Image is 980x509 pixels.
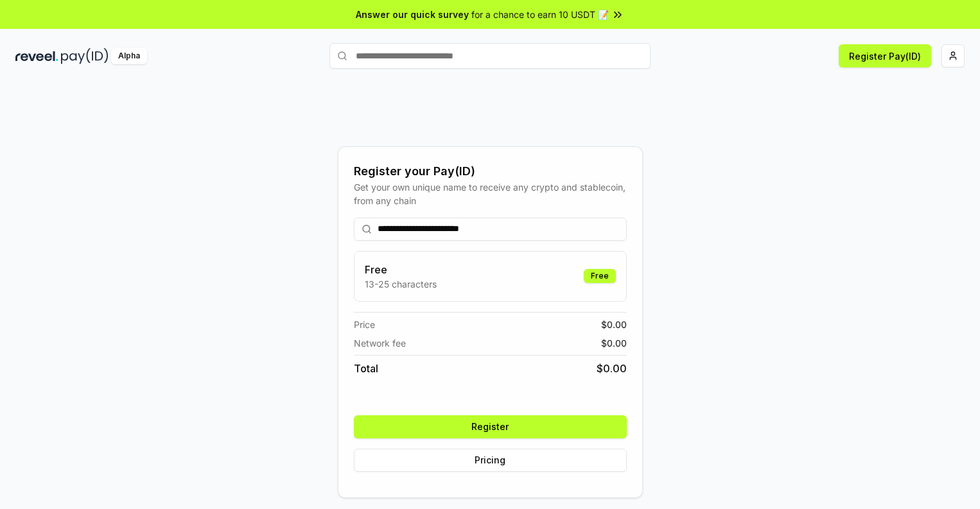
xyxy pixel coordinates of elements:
[839,44,931,67] button: Register Pay(ID)
[471,8,609,21] span: for a chance to earn 10 USDT 📝
[15,48,58,64] img: reveel_dark
[354,162,627,180] div: Register your Pay(ID)
[354,336,406,350] span: Network fee
[61,48,109,64] img: pay_id
[365,262,437,277] h3: Free
[354,180,627,207] div: Get your own unique name to receive any crypto and stablecoin, from any chain
[597,361,627,376] span: $ 0.00
[354,449,627,472] button: Pricing
[354,318,375,331] span: Price
[111,48,147,64] div: Alpha
[365,277,437,291] p: 13-25 characters
[354,361,378,376] span: Total
[584,269,616,283] div: Free
[601,336,627,350] span: $ 0.00
[356,8,469,21] span: Answer our quick survey
[354,415,627,438] button: Register
[601,318,627,331] span: $ 0.00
